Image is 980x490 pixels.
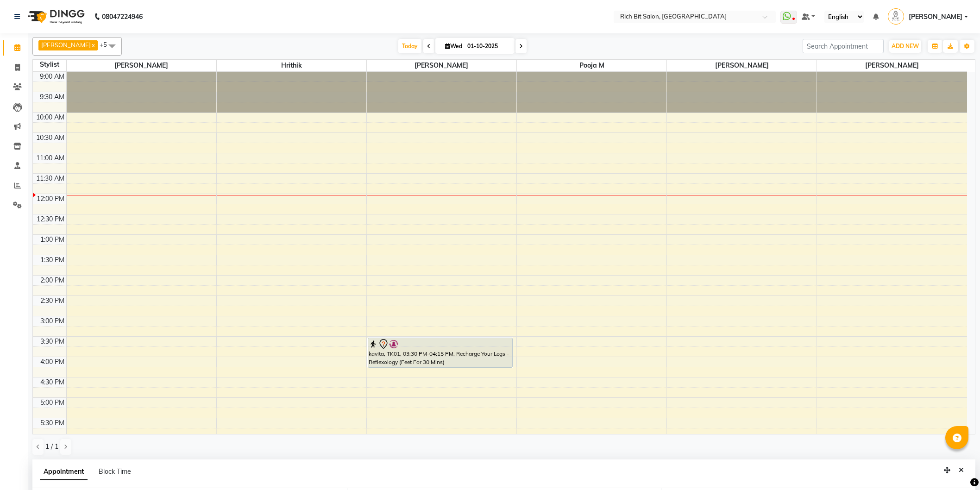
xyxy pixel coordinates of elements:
[34,153,66,163] div: 11:00 AM
[38,255,66,265] div: 1:30 PM
[888,8,904,25] img: Parimal Kadam
[38,316,66,326] div: 3:00 PM
[38,276,66,285] div: 2:00 PM
[34,133,66,143] div: 10:30 AM
[38,296,66,306] div: 2:30 PM
[517,60,666,71] span: Pooja m
[33,60,66,69] div: Stylist
[99,467,131,476] span: Block Time
[34,113,66,122] div: 10:00 AM
[803,39,884,53] input: Search Appointment
[91,41,95,49] a: x
[35,194,66,204] div: 12:00 PM
[892,43,919,50] span: ADD NEW
[398,39,421,53] span: Today
[465,39,511,53] input: 2025-10-01
[67,60,216,71] span: [PERSON_NAME]
[38,377,66,387] div: 4:30 PM
[38,72,66,82] div: 9:00 AM
[41,41,91,49] span: [PERSON_NAME]
[102,4,143,30] b: 08047224946
[100,41,114,48] span: +5
[909,12,962,22] span: [PERSON_NAME]
[38,235,66,245] div: 1:00 PM
[443,43,465,50] span: Wed
[34,174,66,183] div: 11:30 AM
[38,92,66,102] div: 9:30 AM
[45,442,58,452] span: 1 / 1
[889,40,921,53] button: ADD NEW
[217,60,366,71] span: Hrithik
[38,398,66,408] div: 5:00 PM
[24,4,87,30] img: logo
[38,337,66,346] div: 3:30 PM
[667,60,817,71] span: [PERSON_NAME]
[368,338,512,367] div: kavita, TK01, 03:30 PM-04:15 PM, Recharge Your Legs - Reflexology (Feet For 30 Mins)
[817,60,967,71] span: [PERSON_NAME]
[35,214,66,224] div: 12:30 PM
[38,418,66,428] div: 5:30 PM
[40,464,88,480] span: Appointment
[367,60,516,71] span: [PERSON_NAME]
[38,357,66,367] div: 4:00 PM
[941,453,971,481] iframe: chat widget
